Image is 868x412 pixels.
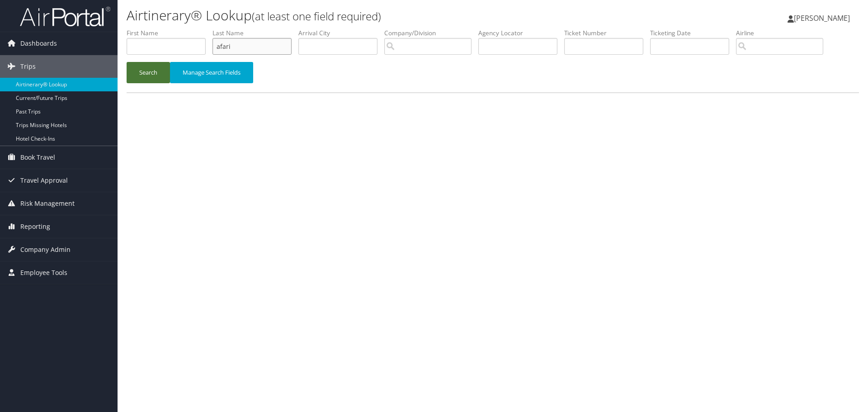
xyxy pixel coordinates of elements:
[20,55,36,78] span: Trips
[20,261,67,284] span: Employee Tools
[212,28,298,38] label: Last Name
[20,238,71,261] span: Company Admin
[20,32,57,55] span: Dashboards
[564,28,650,38] label: Ticket Number
[127,62,170,83] button: Search
[252,9,381,24] small: (at least one field required)
[788,5,859,32] a: [PERSON_NAME]
[20,169,68,192] span: Travel Approval
[384,28,478,38] label: Company/Division
[127,28,212,38] label: First Name
[20,146,55,169] span: Book Travel
[650,28,736,38] label: Ticketing Date
[298,28,384,38] label: Arrival City
[736,28,830,38] label: Airline
[20,215,50,238] span: Reporting
[20,192,75,215] span: Risk Management
[127,6,615,25] h1: Airtinerary® Lookup
[794,13,850,23] span: [PERSON_NAME]
[478,28,564,38] label: Agency Locator
[20,6,110,27] img: airportal-logo.png
[170,62,253,83] button: Manage Search Fields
